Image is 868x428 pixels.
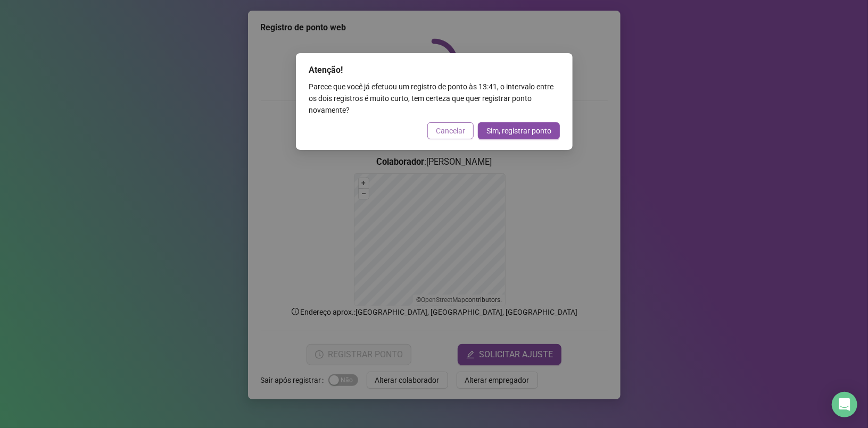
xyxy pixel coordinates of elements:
[832,392,857,417] div: Open Intercom Messenger
[436,125,465,137] span: Cancelar
[486,125,551,137] span: Sim, registrar ponto
[309,64,560,77] div: Atenção!
[427,122,474,139] button: Cancelar
[478,122,560,139] button: Sim, registrar ponto
[309,81,560,116] div: Parece que você já efetuou um registro de ponto às 13:41 , o intervalo entre os dois registros é ...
